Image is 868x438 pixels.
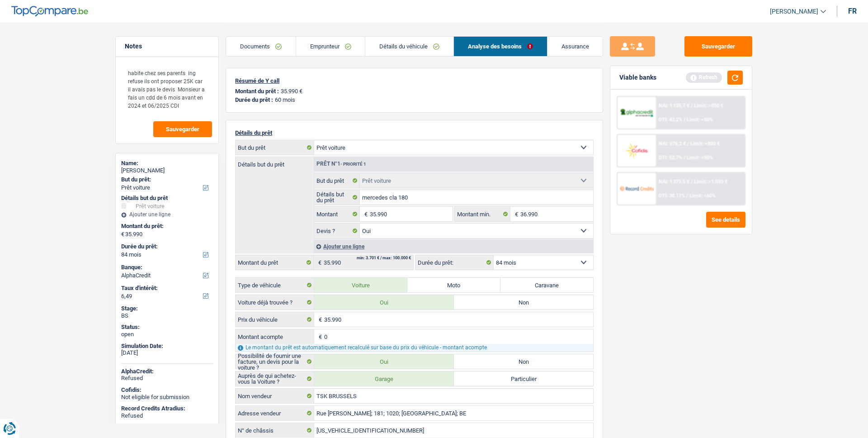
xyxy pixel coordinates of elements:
[407,278,500,292] label: Moto
[121,375,213,382] div: Refused
[125,43,209,50] h5: Notes
[121,264,211,271] label: Banque:
[236,312,314,327] label: Prix du véhicule
[547,37,603,56] a: Assurance
[121,176,211,183] label: But du prêt:
[235,88,279,95] p: Montant du prêt :
[659,155,682,161] span: DTI: 52.7%
[694,103,723,109] span: Limit: >850 €
[236,371,314,386] label: Auprès de qui achetez-vous la Voiture ?
[314,354,454,369] label: Oui
[235,129,594,136] p: Détails du prêt
[314,224,360,238] label: Devis ?
[121,412,213,419] div: Refused
[314,329,324,344] span: €
[659,117,682,123] span: DTI: 43.2%
[357,256,411,260] div: min: 3.701 € / max: 100.000 €
[275,96,295,103] p: 60 mois
[690,141,720,147] span: Limit: >800 €
[340,162,366,167] span: - Priorité 1
[166,126,199,132] span: Sauvegarder
[121,167,213,174] div: [PERSON_NAME]
[121,324,213,331] div: Status:
[121,386,213,394] div: Cofidis:
[455,207,510,221] label: Montant min.
[659,141,686,147] span: NAI: 976,2 €
[510,207,520,221] span: €
[706,212,745,228] button: See details
[281,88,302,95] p: 35.990 €
[226,37,296,56] a: Documents
[236,354,314,369] label: Possibilité de fournir une facture, un devis pour la voiture ?
[659,103,689,109] span: NAI: 1 125,7 €
[684,155,685,161] span: /
[619,74,656,81] div: Viable banks
[687,117,713,123] span: Limit: <50%
[296,37,365,56] a: Emprunteur
[121,305,213,312] div: Stage:
[360,207,370,221] span: €
[121,285,211,292] label: Taux d'intérêt:
[121,405,213,412] div: Record Credits Atradius:
[121,331,213,338] div: open
[236,423,314,438] label: N° de châssis
[689,193,716,199] span: Limit: <60%
[236,389,314,403] label: Nom vendeur
[620,180,653,197] img: Record Credits
[236,329,314,344] label: Montant acompte
[454,371,594,386] label: Particulier
[763,4,826,19] a: [PERSON_NAME]
[121,231,124,238] span: €
[314,240,593,253] div: Ajouter une ligne
[236,255,314,270] label: Montant du prêt
[236,344,593,352] div: Le montant du prêt est automatiquement recalculé sur base du prix du véhicule - montant acompte
[314,255,324,270] span: €
[121,223,211,230] label: Montant du prêt:
[314,295,454,309] label: Oui
[236,140,314,155] label: But du prêt
[694,179,727,185] span: Limit: >1.033 €
[454,37,547,56] a: Analyse des besoins
[314,406,593,420] input: Sélectionnez votre adresse dans la barre de recherche
[153,121,212,137] button: Sauvegarder
[659,193,685,199] span: DTI: 38.11%
[691,103,693,109] span: /
[454,354,594,369] label: Non
[235,96,273,103] p: Durée du prêt :
[314,278,407,292] label: Voiture
[236,278,314,292] label: Type de véhicule
[500,278,594,292] label: Caravane
[848,7,857,15] div: fr
[121,349,213,357] div: [DATE]
[121,394,213,401] div: Not eligible for submission
[365,37,453,56] a: Détails du véhicule
[121,195,213,202] div: Détails but du prêt
[314,173,360,188] label: But du prêt
[691,179,693,185] span: /
[314,161,368,167] div: Prêt n°1
[236,406,314,420] label: Adresse vendeur
[314,371,454,386] label: Garage
[454,295,594,309] label: Non
[121,243,211,250] label: Durée du prêt:
[121,312,213,319] div: BS
[236,157,314,167] label: Détails but du prêt
[236,295,314,309] label: Voiture déjà trouvée ?
[314,190,360,205] label: Détails but du prêt
[121,343,213,350] div: Simulation Date:
[620,142,653,159] img: Cofidis
[415,255,494,270] label: Durée du prêt:
[770,8,818,15] span: [PERSON_NAME]
[687,155,713,161] span: Limit: <50%
[684,36,752,57] button: Sauvegarder
[121,211,213,218] div: Ajouter une ligne
[314,207,360,221] label: Montant
[684,117,685,123] span: /
[314,312,324,327] span: €
[686,193,688,199] span: /
[235,77,594,84] p: Résumé de Y call
[121,160,213,167] div: Name:
[121,368,213,375] div: AlphaCredit:
[686,72,722,82] div: Refresh
[620,108,653,118] img: AlphaCredit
